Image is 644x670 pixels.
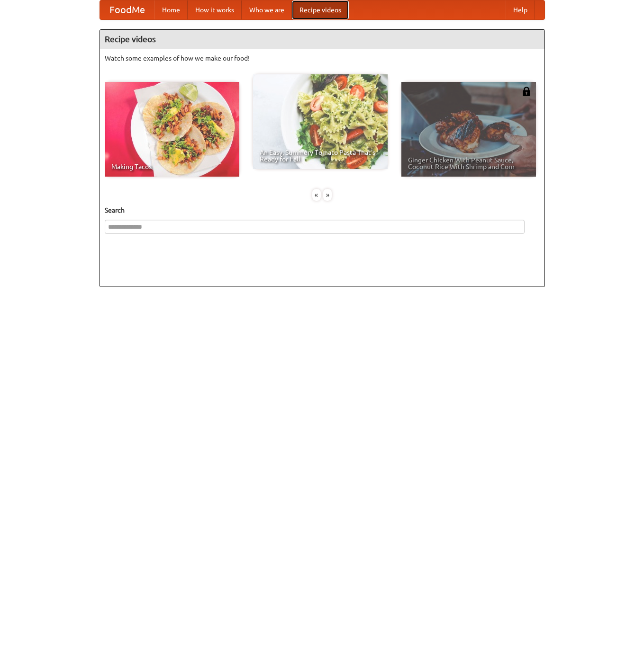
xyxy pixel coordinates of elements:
a: Home [154,0,188,19]
a: Recipe videos [292,0,349,19]
a: An Easy, Summery Tomato Pasta That's Ready for Fall [253,74,388,169]
h5: Search [105,205,540,215]
a: Making Tacos [105,82,239,177]
a: Who we are [242,0,292,19]
span: An Easy, Summery Tomato Pasta That's Ready for Fall [260,149,381,162]
a: FoodMe [100,0,154,19]
a: How it works [188,0,242,19]
div: « [312,189,321,201]
p: Watch some examples of how we make our food! [105,54,540,63]
span: Making Tacos [111,163,233,170]
h4: Recipe videos [100,30,544,49]
a: Help [506,0,535,19]
img: 483408.png [522,87,531,96]
div: » [323,189,332,201]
